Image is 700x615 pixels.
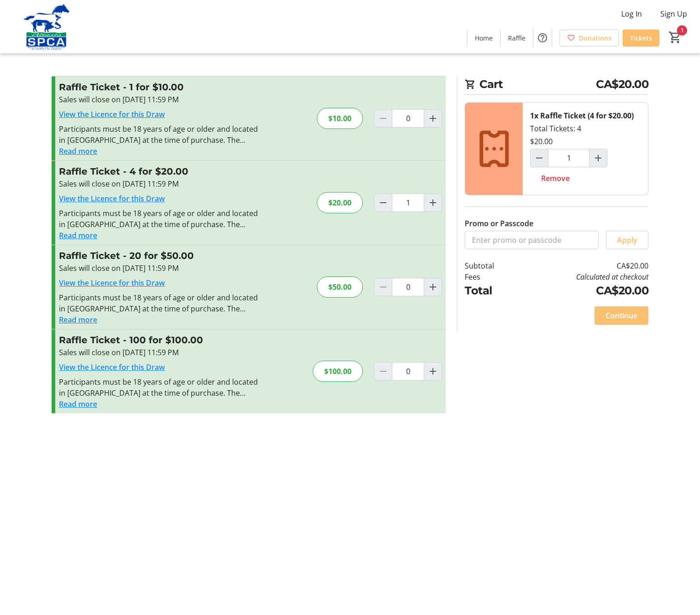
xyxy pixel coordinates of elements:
[392,109,424,128] input: Raffle Ticket Quantity
[606,310,637,321] span: Continue
[531,149,548,167] button: Decrement by one
[59,230,97,241] button: Read more
[59,146,97,157] button: Read more
[465,282,518,299] td: Total
[59,178,260,189] div: Sales will close on [DATE] 11:59 PM
[548,149,589,167] input: Raffle Ticket (4 for $20.00) Quantity
[530,110,634,121] div: 1x Raffle Ticket (4 for $20.00)
[59,362,165,372] a: View the Licence for this Draw
[617,234,637,246] span: Apply
[465,218,533,229] label: Promo or Passcode
[59,123,260,146] div: Participants must be 18 years of age or older and located in [GEOGRAPHIC_DATA] at the time of pur...
[623,29,659,47] a: Tickets
[579,33,612,43] span: Donations
[59,314,97,325] button: Read more
[317,108,363,129] div: $10.00
[59,398,97,410] button: Read more
[59,347,260,358] div: Sales will close on [DATE] 11:59 PM
[596,76,648,93] span: CA$20.00
[59,109,165,119] a: View the Licence for this Draw
[475,33,493,43] span: Home
[59,164,260,178] h3: Raffle Ticket - 4 for $20.00
[59,249,260,263] h3: Raffle Ticket - 20 for $50.00
[465,76,648,95] h2: Cart
[518,271,648,282] td: Calculated at checkout
[660,8,687,19] span: Sign Up
[59,80,260,94] h3: Raffle Ticket - 1 for $10.00
[59,292,260,314] div: Participants must be 18 years of age or older and located in [GEOGRAPHIC_DATA] at the time of pur...
[59,333,260,347] h3: Raffle Ticket - 100 for $100.00
[467,29,500,47] a: Home
[392,278,424,296] input: Raffle Ticket Quantity
[560,29,619,47] a: Donations
[465,271,518,282] td: Fees
[317,192,363,213] div: $20.00
[6,4,87,50] img: Alberta SPCA's Logo
[59,94,260,105] div: Sales will close on [DATE] 11:59 PM
[518,260,648,271] td: CA$20.00
[530,136,553,147] div: $20.00
[530,169,581,187] button: Remove
[424,194,442,211] button: Increment by one
[424,363,442,380] button: Increment by one
[606,231,648,249] button: Apply
[501,29,533,47] a: Raffle
[589,149,607,167] button: Increment by one
[614,6,649,21] button: Log In
[533,29,552,47] button: Help
[317,276,363,298] div: $50.00
[541,173,570,184] span: Remove
[630,33,652,43] span: Tickets
[465,231,599,249] input: Enter promo or passcode
[667,29,683,46] button: Cart
[59,193,165,204] a: View the Licence for this Draw
[59,278,165,288] a: View the Licence for this Draw
[424,110,442,127] button: Increment by one
[621,8,642,19] span: Log In
[59,263,260,274] div: Sales will close on [DATE] 11:59 PM
[595,306,648,325] button: Continue
[392,193,424,212] input: Raffle Ticket Quantity
[523,103,648,195] div: Total Tickets: 4
[518,282,648,299] td: CA$20.00
[59,208,260,230] div: Participants must be 18 years of age or older and located in [GEOGRAPHIC_DATA] at the time of pur...
[392,362,424,381] input: Raffle Ticket Quantity
[59,376,260,398] div: Participants must be 18 years of age or older and located in [GEOGRAPHIC_DATA] at the time of pur...
[313,361,363,382] div: $100.00
[653,6,694,21] button: Sign Up
[465,260,518,271] td: Subtotal
[374,194,392,211] button: Decrement by one
[508,33,525,43] span: Raffle
[424,278,442,296] button: Increment by one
